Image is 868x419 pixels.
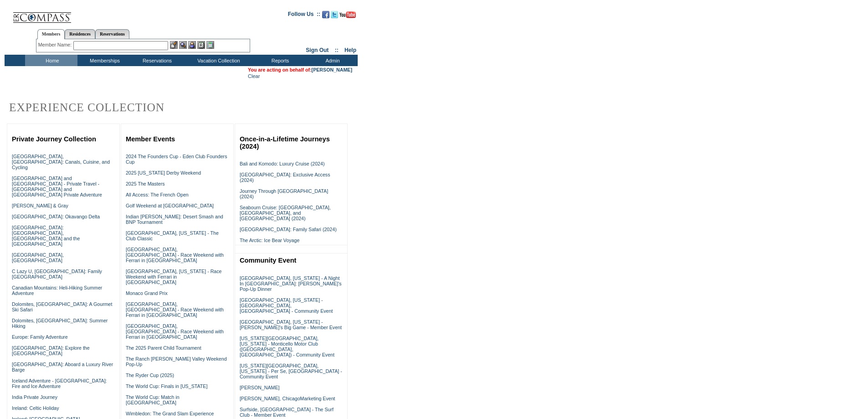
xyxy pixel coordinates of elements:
[126,230,219,241] a: [GEOGRAPHIC_DATA], [US_STATE] - The Club Classic
[322,11,329,18] img: Become our fan on Facebook
[12,318,108,329] a: Dolomites, [GEOGRAPHIC_DATA]: Summer Hiking
[240,319,342,330] a: [GEOGRAPHIC_DATA], [US_STATE] - [PERSON_NAME]'s Big Game - Member Event
[12,362,113,372] a: [GEOGRAPHIC_DATA]: Aboard a Luxury River Barge
[126,170,201,176] a: 2025 [US_STATE] Derby Weekend
[288,10,320,21] td: Follow Us ::
[12,405,59,411] a: Ireland: Celtic Holiday
[182,55,253,66] td: Vacation Collection
[248,73,260,79] a: Clear
[240,188,328,199] a: Journey Through [GEOGRAPHIC_DATA] (2024)
[126,181,165,186] a: 2025 The Masters
[126,290,168,296] a: Monaco Grand Prix
[12,334,68,340] a: Europe: Family Adventure
[77,55,130,66] td: Memberships
[240,227,337,232] a: [GEOGRAPHIC_DATA]: Family Safari (2024)
[305,55,358,66] td: Admin
[339,14,356,19] a: Subscribe to our YouTube Channel
[240,257,297,264] a: Community Event
[126,356,227,367] a: The Ranch [PERSON_NAME] Valley Weekend Pop-Up
[240,396,335,401] a: [PERSON_NAME], ChicagoMarketing Event
[130,55,182,66] td: Reservations
[126,345,201,351] a: The 2025 Parent Child Tournament
[240,238,300,243] a: The Arctic: Ice Bear Voyage
[335,47,339,53] span: ::
[12,301,113,312] a: Dolomites, [GEOGRAPHIC_DATA]: A Gourmet Ski Safari
[126,411,214,416] a: Wimbledon: The Grand Slam Experience
[5,14,12,14] img: i.gif
[126,135,175,143] a: Member Events
[25,55,77,66] td: Home
[206,41,214,49] img: b_calculator.gif
[240,161,325,166] a: Bali and Komodo: Luxury Cruise (2024)
[126,154,227,165] a: 2024 The Founders Cup - Eden Club Founders Cup
[240,275,342,292] a: [GEOGRAPHIC_DATA], [US_STATE] - A Night In [GEOGRAPHIC_DATA]: [PERSON_NAME]'s Pop-Up Dinner
[126,372,174,378] a: The Ryder Cup (2025)
[240,135,330,150] a: Once-in-a-Lifetime Journeys (2024)
[12,5,72,23] img: Compass Home
[12,269,102,279] a: C Lazy U, [GEOGRAPHIC_DATA]: Family [GEOGRAPHIC_DATA]
[65,29,95,39] a: Residences
[188,41,196,49] img: Impersonate
[37,29,65,39] a: Members
[312,67,352,72] a: [PERSON_NAME]
[126,301,224,318] a: [GEOGRAPHIC_DATA], [GEOGRAPHIC_DATA] - Race Weekend with Ferrari in [GEOGRAPHIC_DATA]
[95,29,129,39] a: Reservations
[126,383,207,389] a: The World Cup: Finals in [US_STATE]
[12,154,110,170] a: [GEOGRAPHIC_DATA], [GEOGRAPHIC_DATA]: Canals, Cuisine, and Cycling
[126,192,189,197] a: All Access: The French Open
[12,203,68,208] a: [PERSON_NAME] & Gray
[12,252,64,263] a: [GEOGRAPHIC_DATA], [GEOGRAPHIC_DATA]
[322,14,329,19] a: Become our fan on Facebook
[126,394,180,405] a: The World Cup: Match in [GEOGRAPHIC_DATA]
[12,394,57,400] a: India Private Journey
[331,11,338,18] img: Follow us on Twitter
[179,41,187,49] img: View
[197,41,205,49] img: Reservations
[240,363,342,379] a: [US_STATE][GEOGRAPHIC_DATA], [US_STATE] - Per Se, [GEOGRAPHIC_DATA] - Community Event
[170,41,178,49] img: b_edit.gif
[306,47,329,53] a: Sign Out
[126,323,224,340] a: [GEOGRAPHIC_DATA], [GEOGRAPHIC_DATA] - Race Weekend with Ferrari in [GEOGRAPHIC_DATA]
[126,214,223,225] a: Indian [PERSON_NAME]: Desert Smash and BNP Tournament
[126,247,224,263] a: [GEOGRAPHIC_DATA], [GEOGRAPHIC_DATA] - Race Weekend with Ferrari in [GEOGRAPHIC_DATA]
[126,203,214,208] a: Golf Weekend at [GEOGRAPHIC_DATA]
[12,345,90,356] a: [GEOGRAPHIC_DATA]: Explore the [GEOGRAPHIC_DATA]
[240,172,330,183] a: [GEOGRAPHIC_DATA]: Exclusive Access (2024)
[240,385,280,390] a: [PERSON_NAME]
[240,407,334,418] a: Surfside, [GEOGRAPHIC_DATA] - The Surf Club - Member Event
[344,47,356,53] a: Help
[38,41,73,49] div: Member Name:
[12,214,100,219] a: [GEOGRAPHIC_DATA]: Okavango Delta
[339,11,356,18] img: Subscribe to our YouTube Channel
[240,205,331,221] a: Seabourn Cruise: [GEOGRAPHIC_DATA], [GEOGRAPHIC_DATA], and [GEOGRAPHIC_DATA] (2024)
[248,67,352,72] span: You are acting on behalf of:
[12,176,102,197] a: [GEOGRAPHIC_DATA] and [GEOGRAPHIC_DATA] - Private Travel - [GEOGRAPHIC_DATA] and [GEOGRAPHIC_DATA...
[12,225,80,247] a: [GEOGRAPHIC_DATA]: [GEOGRAPHIC_DATA], [GEOGRAPHIC_DATA] and the [GEOGRAPHIC_DATA]
[12,378,107,389] a: Iceland Adventure - [GEOGRAPHIC_DATA]: Fire and Ice Adventure
[126,269,222,285] a: [GEOGRAPHIC_DATA], [US_STATE] - Race Weekend with Ferrari in [GEOGRAPHIC_DATA]
[12,135,96,143] a: Private Journey Collection
[240,297,333,314] a: [GEOGRAPHIC_DATA], [US_STATE] - [GEOGRAPHIC_DATA], [GEOGRAPHIC_DATA] - Community Event
[12,285,102,296] a: Canadian Mountains: Heli-Hiking Summer Adventure
[253,55,305,66] td: Reports
[9,101,353,114] h2: Experience Collection
[240,336,334,357] a: [US_STATE][GEOGRAPHIC_DATA], [US_STATE] - Monticello Motor Club ([GEOGRAPHIC_DATA], [GEOGRAPHIC_D...
[331,14,338,19] a: Follow us on Twitter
